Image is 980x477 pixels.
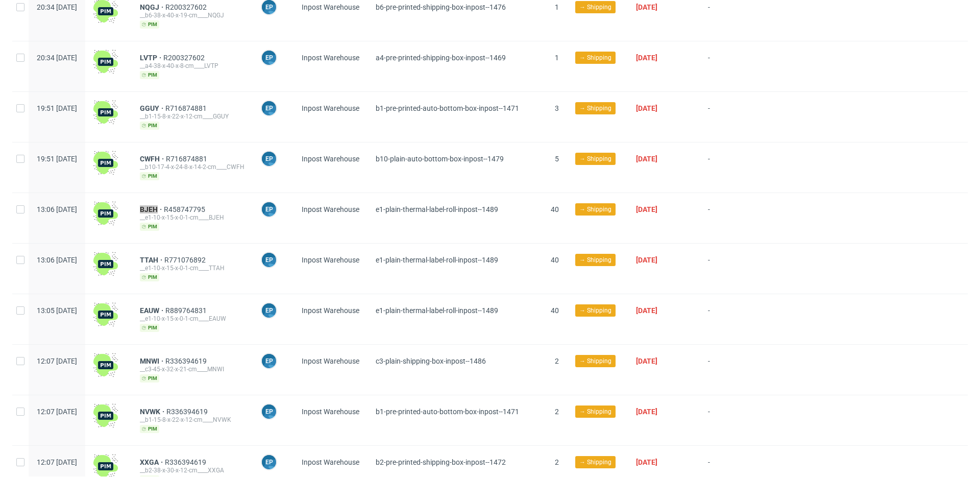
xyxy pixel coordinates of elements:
[262,202,276,217] figcaption: EP
[165,3,209,11] a: R200327602
[302,104,359,112] span: Inpost Warehouse
[555,357,559,365] span: 2
[93,201,118,226] img: wHgJFi1I6lmhQAAAABJRU5ErkJggg==
[302,408,359,416] span: Inpost Warehouse
[164,256,208,264] a: R771076892
[166,155,209,163] span: R716874881
[140,357,165,365] span: MNWI
[140,425,159,433] span: pim
[376,54,506,62] span: a4-pre-printed-shipping-box-inpost--1469
[262,101,276,115] figcaption: EP
[140,122,159,130] span: pim
[140,213,244,222] div: __e1-10-x-15-x-0-1-cm____BJEH
[140,3,165,11] a: NQGJ
[636,357,657,365] span: [DATE]
[376,3,506,11] span: b6-pre-printed-shipping-box-inpost--1476
[636,256,657,264] span: [DATE]
[165,104,209,112] span: R716874881
[555,54,559,62] span: 1
[140,365,244,373] div: __c3-45-x-32-x-21-cm____MNWI
[555,458,559,466] span: 2
[140,155,166,163] span: CWFH
[708,408,755,433] span: -
[93,50,118,74] img: wHgJFi1I6lmhQAAAABJRU5ErkJggg==
[37,458,77,466] span: 12:07 [DATE]
[551,205,559,213] span: 40
[302,155,359,163] span: Inpost Warehouse
[708,155,755,180] span: -
[37,155,77,163] span: 19:51 [DATE]
[140,458,165,466] span: XXGA
[140,466,244,474] div: __b2-38-x-30-x-12-cm____XXGA
[636,155,657,163] span: [DATE]
[140,324,159,332] span: pim
[37,256,77,264] span: 13:06 [DATE]
[140,172,159,180] span: pim
[376,205,498,213] span: e1-plain-thermal-label-roll-inpost--1489
[636,54,657,62] span: [DATE]
[579,154,611,163] span: → Shipping
[636,104,657,112] span: [DATE]
[164,205,207,213] a: R458747795
[163,54,207,62] span: R200327602
[555,155,559,163] span: 5
[140,273,159,281] span: pim
[140,264,244,272] div: __e1-10-x-15-x-0-1-cm____TTAH
[140,374,159,383] span: pim
[376,458,506,466] span: b2-pre-printed-shipping-box-inpost--1472
[579,458,611,467] span: → Shipping
[302,205,359,213] span: Inpost Warehouse
[140,163,244,171] div: __b10-17-4-x-24-8-x-14-2-cm____CWFH
[37,357,77,365] span: 12:07 [DATE]
[140,306,165,315] a: EAUW
[262,253,276,267] figcaption: EP
[140,54,163,62] a: LVTP
[302,54,359,62] span: Inpost Warehouse
[376,357,486,365] span: c3-plain-shipping-box-inpost--1486
[140,62,244,70] div: __a4-38-x-40-x-8-cm____LVTP
[636,458,657,466] span: [DATE]
[140,205,164,213] a: BJEH
[579,104,611,113] span: → Shipping
[551,306,559,315] span: 40
[708,256,755,281] span: -
[37,306,77,315] span: 13:05 [DATE]
[708,54,755,79] span: -
[579,205,611,214] span: → Shipping
[262,354,276,368] figcaption: EP
[262,152,276,166] figcaption: EP
[166,408,210,416] a: R336394619
[140,104,165,112] a: GGUY
[37,408,77,416] span: 12:07 [DATE]
[636,3,657,11] span: [DATE]
[708,357,755,383] span: -
[140,408,166,416] span: NVWK
[579,3,611,12] span: → Shipping
[262,404,276,419] figcaption: EP
[302,256,359,264] span: Inpost Warehouse
[262,303,276,318] figcaption: EP
[376,256,498,264] span: e1-plain-thermal-label-roll-inpost--1489
[93,252,118,276] img: wHgJFi1I6lmhQAAAABJRU5ErkJggg==
[579,407,611,416] span: → Shipping
[636,408,657,416] span: [DATE]
[302,3,359,11] span: Inpost Warehouse
[551,256,559,264] span: 40
[579,306,611,315] span: → Shipping
[140,256,164,264] a: TTAH
[165,306,209,315] a: R889764831
[93,403,118,428] img: wHgJFi1I6lmhQAAAABJRU5ErkJggg==
[165,357,209,365] a: R336394619
[165,458,208,466] a: R336394619
[555,3,559,11] span: 1
[636,306,657,315] span: [DATE]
